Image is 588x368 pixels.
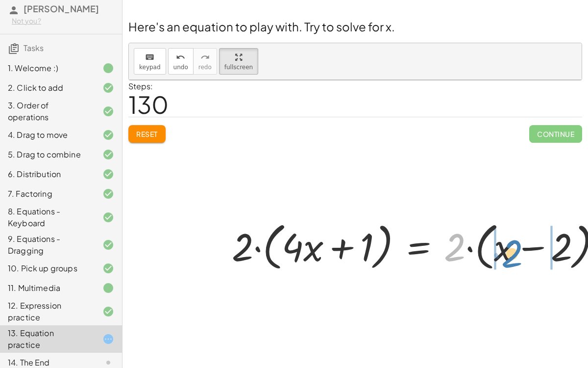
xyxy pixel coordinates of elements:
span: undo [173,64,188,71]
span: fullscreen [224,64,253,71]
span: [PERSON_NAME] [24,3,99,14]
button: keyboardkeypad [134,48,166,75]
i: Task finished and correct. [102,168,114,180]
i: Task finished and correct. [102,263,114,274]
i: keyboard [145,52,154,63]
i: Task started. [102,333,114,345]
div: 11. Multimedia [8,282,87,294]
div: 5. Drag to combine [8,149,87,160]
span: Tasks [24,43,44,53]
i: Task finished. [102,62,114,74]
i: Task finished and correct. [102,129,114,141]
span: 130 [128,89,169,119]
span: redo [198,64,212,71]
span: keypad [139,64,161,71]
i: Task finished and correct. [102,211,114,223]
span: Here's an equation to play with. Try to solve for x. [128,19,395,34]
div: 9. Equations - Dragging [8,233,87,257]
div: 12. Expression practice [8,300,87,323]
div: 8. Equations - Keyboard [8,206,87,229]
div: 2. Click to add [8,82,87,94]
div: Not you? [12,16,114,26]
button: redoredo [193,48,217,75]
i: Task finished and correct. [102,306,114,317]
div: 1. Welcome :) [8,62,87,74]
i: Task finished and correct. [102,188,114,200]
div: 7. Factoring [8,188,87,200]
button: Reset [128,125,166,143]
div: 4. Drag to move [8,129,87,141]
div: 6. Distribution [8,168,87,180]
i: undo [176,52,185,63]
i: redo [200,52,210,63]
i: Task finished and correct. [102,149,114,160]
i: Task finished and correct. [102,82,114,94]
label: Steps: [128,81,153,91]
div: 10. Pick up groups [8,263,87,274]
i: Task finished. [102,282,114,294]
button: undoundo [168,48,194,75]
div: 13. Equation practice [8,327,87,351]
div: 3. Order of operations [8,100,87,123]
i: Task finished and correct. [102,239,114,251]
button: fullscreen [219,48,258,75]
i: Task finished and correct. [102,105,114,117]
